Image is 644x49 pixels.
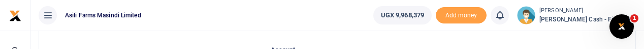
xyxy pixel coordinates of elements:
[436,7,487,24] span: Add money
[9,11,21,19] a: logo-small logo-large logo-large
[517,6,636,24] a: profile-user [PERSON_NAME] [PERSON_NAME] Cash - Finance
[436,7,487,24] li: Toup your wallet
[630,14,638,22] span: 1
[539,7,636,15] small: [PERSON_NAME]
[436,11,487,18] a: Add money
[373,6,432,24] a: UGX 9,968,379
[609,14,634,39] iframe: Intercom live chat
[9,10,21,22] img: logo-small
[369,6,436,24] li: Wallet ballance
[517,6,535,24] img: profile-user
[381,10,424,20] span: UGX 9,968,379
[539,15,636,24] span: [PERSON_NAME] Cash - Finance
[61,11,145,20] span: Asili Farms Masindi Limited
